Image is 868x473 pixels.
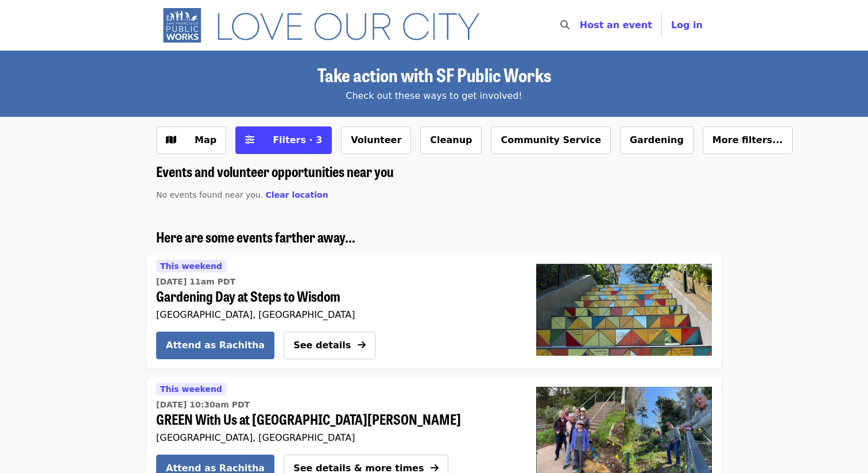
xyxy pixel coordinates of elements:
button: Log in [662,14,712,37]
button: Clear location [266,189,328,201]
button: Filters (3 selected) [235,126,332,154]
i: map icon [166,134,176,145]
span: Clear location [266,190,328,199]
button: Cleanup [420,126,482,154]
button: Show map view [156,126,226,154]
button: Community Service [491,126,611,154]
span: Take action with SF Public Works [317,61,551,88]
a: See details for "Gardening Day at Steps to Wisdom" [156,259,509,322]
span: Gardening Day at Steps to Wisdom [156,288,509,305]
span: Map [195,134,216,145]
span: Events and volunteer opportunities near you [156,161,394,181]
a: Host an event [580,20,652,30]
img: Gardening Day at Steps to Wisdom organized by SF Public Works [536,264,712,356]
input: Search [576,11,586,39]
time: [DATE] 10:30am PDT [156,399,250,411]
span: This weekend [160,262,222,271]
span: See details [293,340,351,351]
button: Gardening [620,126,693,154]
span: Attend as Rachitha [166,339,265,352]
div: Check out these ways to get involved! [156,89,712,103]
button: Attend as Rachitha [156,332,274,359]
span: Here are some events farther away... [156,226,355,247]
span: GREEN With Us at [GEOGRAPHIC_DATA][PERSON_NAME] [156,411,509,428]
a: Gardening Day at Steps to Wisdom [527,255,721,368]
span: This weekend [160,384,222,394]
i: search icon [560,20,569,30]
div: [GEOGRAPHIC_DATA], [GEOGRAPHIC_DATA] [156,432,509,443]
i: sliders-h icon [245,134,254,145]
span: Filters · 3 [273,134,322,145]
i: arrow-right icon [358,340,366,351]
img: SF Public Works - Home [156,7,497,44]
a: See details for "GREEN With Us at Upper Esmeralda Stairway Garden" [156,382,509,445]
div: [GEOGRAPHIC_DATA], [GEOGRAPHIC_DATA] [156,309,509,320]
button: See details [284,332,375,359]
button: Volunteer [341,126,411,154]
span: Log in [671,20,703,30]
button: More filters... [703,126,793,154]
time: [DATE] 11am PDT [156,276,235,288]
span: More filters... [712,134,783,145]
span: No events found near you. [156,190,263,199]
